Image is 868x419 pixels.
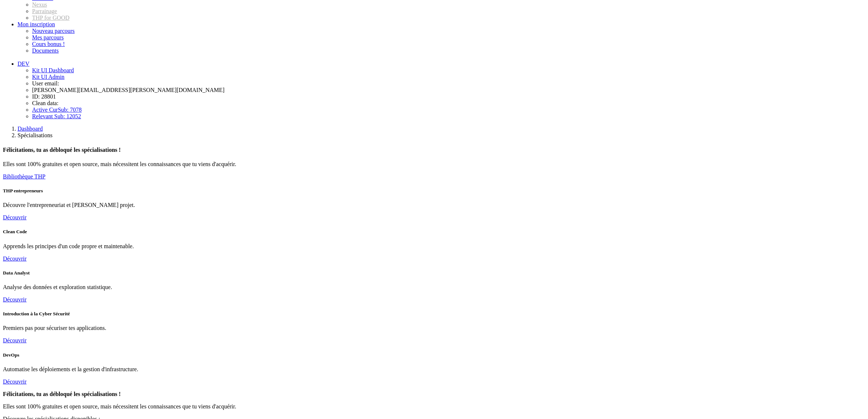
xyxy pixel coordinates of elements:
[3,270,865,276] h5: Data Analyst
[3,296,27,303] a: Découvrir
[3,147,865,153] h4: Félicitations, tu as débloqué les spécialisations !
[3,188,865,194] h5: THP entrepreneurs
[3,255,27,262] a: Découvrir
[32,80,865,87] li: User email:
[3,337,27,343] a: Découvrir
[3,311,865,317] h5: Introduction à la Cyber Sécurité
[3,378,27,385] a: Découvrir
[32,113,81,119] a: Relevant Sub: 12052
[3,366,865,373] p: Automatise les déploiements et la gestion d'infrastructure.
[3,391,121,397] strong: Félicitations, tu as débloqué les spécialisations !
[32,87,865,93] li: [PERSON_NAME][EMAIL_ADDRESS][PERSON_NAME][DOMAIN_NAME]
[32,15,70,21] span: THP for GOOD
[17,21,55,27] a: Mon inscription
[32,93,865,100] li: ID: 28801
[3,403,865,410] p: Elles sont 100% gratuites et open source, mais nécessitent les connaissances que tu viens d'acqué...
[3,229,865,235] h5: Clean Code
[17,61,30,67] a: DEV
[32,28,75,34] a: Nouveau parcours
[3,214,27,220] a: Découvrir
[32,67,74,73] a: Kit UI Dashboard
[32,34,64,41] a: Mes parcours
[3,284,865,291] p: Analyse des données et exploration statistique.
[3,202,865,208] p: Découvre l'entrepreneuriat et [PERSON_NAME] projet.
[32,1,47,8] span: Nexus
[3,161,865,168] p: Elles sont 100% gratuites et open source, mais nécessitent les connaissances que tu viens d'acqué...
[3,173,46,180] a: Bibliothèque THP
[32,74,65,80] a: Kit UI Admin
[17,126,43,132] a: Dashboard
[32,107,82,113] a: Active CurSub: 7078
[32,41,65,47] a: Cours bonus !
[32,100,865,107] li: Clean data:
[3,352,865,358] h5: DevOps
[17,132,865,139] li: Spécialisations
[3,325,865,331] p: Premiers pas pour sécuriser tes applications.
[32,8,57,14] span: Parrainage
[32,47,59,54] a: Documents
[3,243,865,250] p: Apprends les principes d'un code propre et maintenable.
